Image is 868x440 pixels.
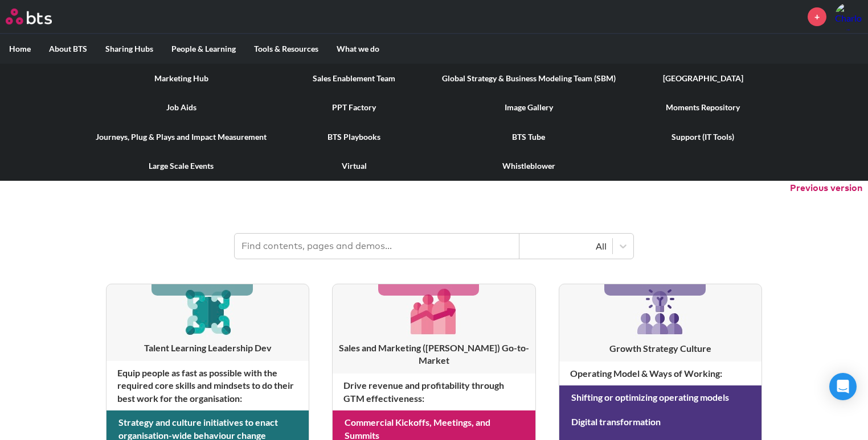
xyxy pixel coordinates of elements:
[407,284,461,338] img: [object Object]
[559,362,761,385] h4: Operating Model & Ways of Working :
[559,342,761,355] h3: Growth Strategy Culture
[333,342,535,367] h3: Sales and Marketing ([PERSON_NAME]) Go-to-Market
[790,182,862,194] button: Previous version
[245,34,327,64] label: Tools & Resources
[107,342,309,354] h3: Talent Learning Leadership Dev
[40,34,96,64] label: About BTS
[835,3,862,30] a: Profile
[835,3,862,30] img: Charlotte Cansdell
[6,9,73,24] a: Go home
[808,7,826,26] a: +
[96,34,162,64] label: Sharing Hubs
[181,284,235,338] img: [object Object]
[333,373,535,410] h4: Drive revenue and profitability through GTM effectiveness :
[235,234,519,259] input: Find contents, pages and demos...
[107,361,309,410] h4: Equip people as fast as possible with the required core skills and mindsets to do their best work...
[162,34,245,64] label: People & Learning
[525,240,607,252] div: All
[327,34,388,64] label: What we do
[829,373,857,400] div: Open Intercom Messenger
[6,9,52,24] img: BTS Logo
[633,284,687,339] img: [object Object]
